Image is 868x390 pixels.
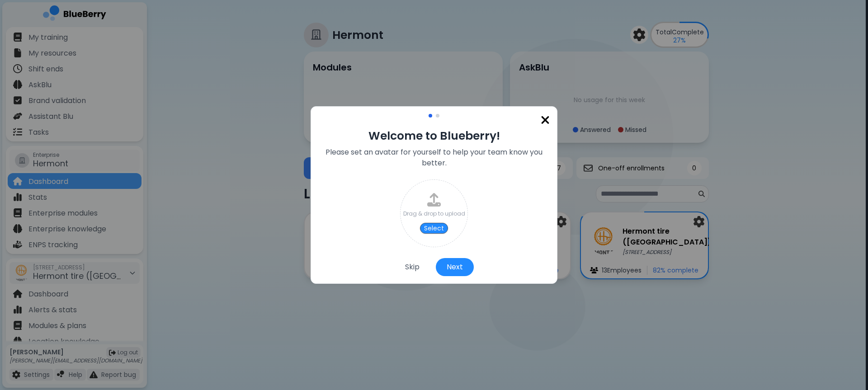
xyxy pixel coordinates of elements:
[403,210,465,217] div: Drag & drop to upload
[318,128,550,143] p: Welcome to Blueberry!
[318,147,550,169] p: Please set an avatar for yourself to help your team know you better.
[541,114,550,126] img: close icon
[420,223,448,234] button: Select
[394,258,430,276] button: Skip
[427,193,441,207] img: upload
[436,258,474,276] button: Next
